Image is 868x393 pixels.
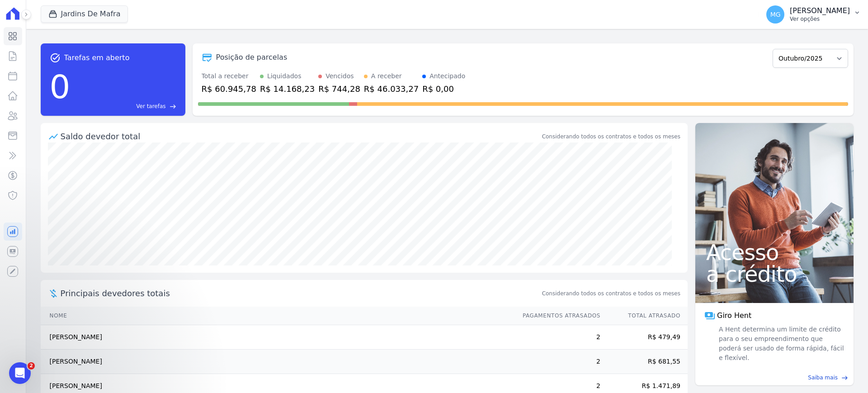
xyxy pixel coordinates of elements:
[717,310,751,321] span: Giro Hent
[61,130,540,142] div: Saldo devedor total
[514,325,601,350] td: 2
[136,102,165,110] span: Ver tarefas
[790,6,850,15] p: [PERSON_NAME]
[267,71,302,81] div: Liquidados
[364,83,419,95] div: R$ 46.033,27
[542,289,680,298] span: Considerando todos os contratos e todos os meses
[202,71,256,81] div: Total a receber
[41,350,514,374] td: [PERSON_NAME]
[202,83,256,95] div: R$ 60.945,78
[61,287,540,299] span: Principais devedores totais
[429,71,465,81] div: Antecipado
[601,350,688,374] td: R$ 681,55
[64,52,130,63] span: Tarefas em aberto
[542,133,680,141] div: Considerando todos os contratos e todos os meses
[770,11,781,18] span: MG
[41,5,128,23] button: Jardins De Mafra
[318,83,360,95] div: R$ 744,28
[9,362,31,384] iframe: Intercom live chat
[371,71,402,81] div: A receber
[260,83,315,95] div: R$ 14.168,23
[514,350,601,374] td: 2
[41,307,514,325] th: Nome
[759,2,868,27] button: MG [PERSON_NAME] Ver opções
[28,362,35,369] span: 2
[216,52,288,63] div: Posição de parcelas
[170,103,176,110] span: east
[41,325,514,350] td: [PERSON_NAME]
[74,102,176,110] a: Ver tarefas east
[706,241,843,263] span: Acesso
[325,71,354,81] div: Vencidos
[50,52,61,63] span: task_alt
[514,307,601,325] th: Pagamentos Atrasados
[808,374,838,382] span: Saiba mais
[790,15,850,23] p: Ver opções
[601,307,688,325] th: Total Atrasado
[717,325,844,363] span: A Hent determina um limite de crédito para o seu empreendimento que poderá ser usado de forma ráp...
[50,63,71,110] div: 0
[701,374,848,382] a: Saiba mais east
[706,263,843,285] span: a crédito
[422,83,465,95] div: R$ 0,00
[841,374,848,381] span: east
[601,325,688,350] td: R$ 479,49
